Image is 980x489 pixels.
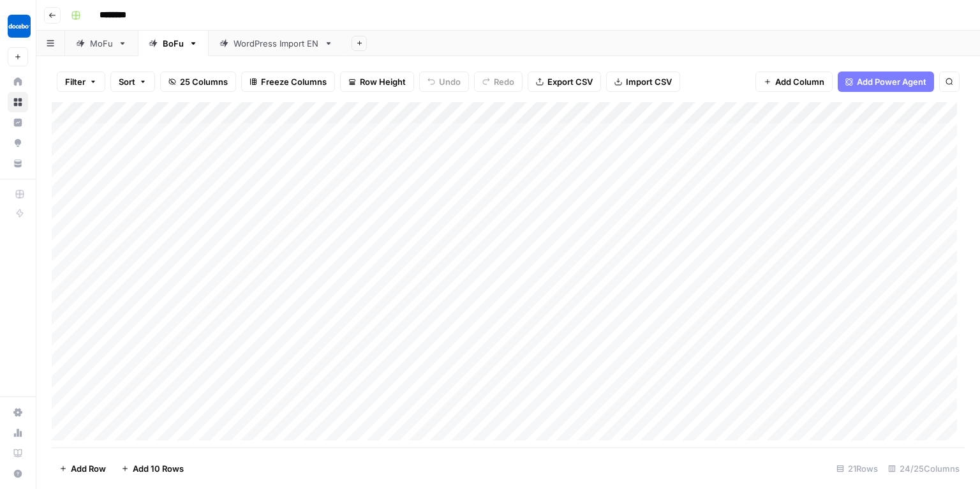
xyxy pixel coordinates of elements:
[340,71,414,92] button: Row Height
[8,92,28,112] a: Browse
[8,153,28,174] a: Your Data
[8,463,28,484] button: Help + Support
[261,75,327,88] span: Freeze Columns
[234,37,319,50] div: WordPress Import EN
[439,75,461,88] span: Undo
[209,31,344,56] a: WordPress Import EN
[114,458,191,479] button: Add 10 Rows
[8,15,31,38] img: Docebo Logo
[8,10,28,42] button: Workspace: Docebo
[65,31,138,56] a: MoFu
[8,443,28,463] a: Learning Hub
[755,71,833,92] button: Add Column
[65,75,85,88] span: Filter
[360,75,406,88] span: Row Height
[8,133,28,153] a: Opportunities
[52,458,114,479] button: Add Row
[838,71,934,92] button: Add Power Agent
[8,112,28,133] a: Insights
[606,71,680,92] button: Import CSV
[528,71,601,92] button: Export CSV
[57,71,105,92] button: Filter
[8,71,28,92] a: Home
[110,71,155,92] button: Sort
[474,71,523,92] button: Redo
[494,75,514,88] span: Redo
[883,458,965,479] div: 24/25 Columns
[71,462,106,475] span: Add Row
[8,402,28,423] a: Settings
[857,75,926,88] span: Add Power Agent
[119,75,135,88] span: Sort
[241,71,335,92] button: Freeze Columns
[160,71,236,92] button: 25 Columns
[831,458,883,479] div: 21 Rows
[138,31,209,56] a: BoFu
[419,71,469,92] button: Undo
[8,423,28,443] a: Usage
[90,37,113,50] div: MoFu
[775,75,824,88] span: Add Column
[133,462,184,475] span: Add 10 Rows
[163,37,184,50] div: BoFu
[626,75,672,88] span: Import CSV
[180,75,228,88] span: 25 Columns
[547,75,593,88] span: Export CSV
